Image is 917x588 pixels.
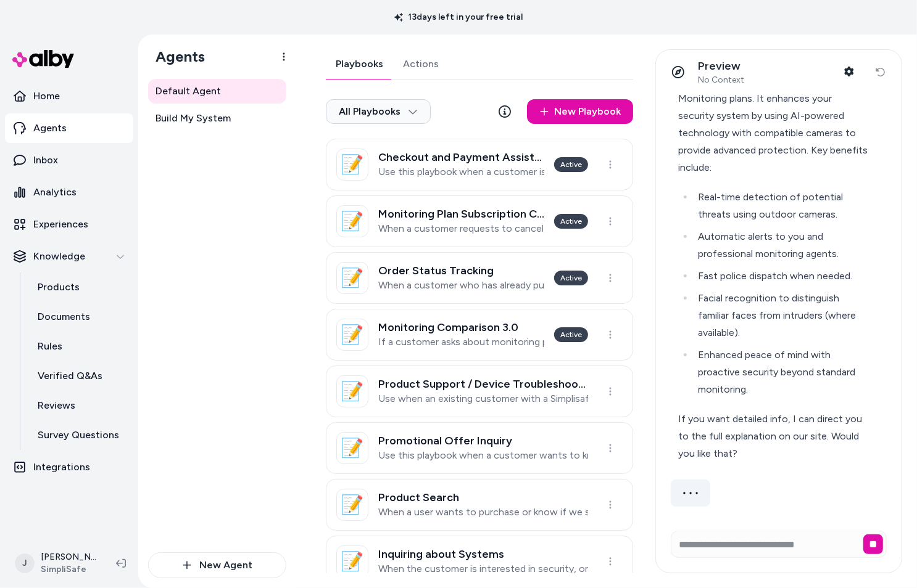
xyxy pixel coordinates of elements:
button: Knowledge [5,242,133,271]
p: 13 days left in your free trial [387,11,530,23]
a: 📝Product SearchWhen a user wants to purchase or know if we sell a specific product. [326,479,633,531]
p: Survey Questions [38,428,119,443]
div: 📝 [336,205,368,237]
a: Default Agent [148,79,286,104]
p: When a customer who has already purchased a system wants to track or change the status of their e... [378,279,544,292]
a: 📝Inquiring about SystemsWhen the customer is interested in security, or inquiring about general s... [326,536,633,587]
div: 📝 [336,545,368,578]
div: If you want detailed info, I can direct you to the full explanation on our site. Would you like t... [678,410,869,462]
button: J[PERSON_NAME]SimpliSafe [7,544,106,583]
h3: Checkout and Payment Assistance [378,151,544,163]
p: Use this playbook when a customer wants to know how to get the best deal or promo available. [378,449,588,462]
span: Default Agent [156,84,221,99]
a: Inbox [5,145,133,175]
p: When the customer is interested in security, or inquiring about general security system topics. [378,563,588,575]
span: No Context [698,75,744,86]
button: All Playbooks [326,99,431,124]
div: 📝 [336,489,368,521]
button: Playbooks [326,49,393,79]
span: J [15,553,35,573]
p: Use when an existing customer with a Simplisafe system is having trouble getting a specific devic... [378,393,588,405]
a: 📝Monitoring Plan Subscription ChangeWhen a customer requests to cancel, downgrade, upgrade, suspe... [326,195,633,247]
h1: Agents [146,47,205,66]
p: Documents [38,309,90,324]
div: Active [554,327,588,342]
p: Use this playbook when a customer is having trouble completing the checkout process to purchase t... [378,166,544,178]
a: 📝Monitoring Comparison 3.0If a customer asks about monitoring plan options, what monitoring plans... [326,309,633,361]
span: SimpliSafe [41,563,96,576]
p: Experiences [33,217,88,232]
h3: Order Status Tracking [378,264,544,277]
button: Actions [393,49,449,79]
a: 📝Order Status TrackingWhen a customer who has already purchased a system wants to track or change... [326,252,633,304]
div: 📝 [336,319,368,351]
li: Real-time detection of potential threats using outdoor cameras. [694,189,869,223]
div: Active [554,157,588,172]
p: Knowledge [33,249,85,264]
a: Reviews [25,391,133,420]
li: Facial recognition to distinguish familiar faces from intruders (where available). [694,290,869,341]
p: Analytics [33,185,77,200]
div: Active Guard Monitoring is a feature available with SimpliSafe® Pro or Pro Plus Monitoring plans.... [678,55,869,176]
span: All Playbooks [339,105,418,118]
button: New Agent [148,552,286,578]
div: Active [554,271,588,285]
p: Verified Q&As [38,369,102,383]
a: Experiences [5,210,133,239]
p: Integrations [33,460,90,475]
button: Stop generating [863,534,883,554]
p: Home [33,89,60,104]
p: Agents [33,121,67,136]
span: Build My System [156,111,231,126]
p: Inbox [33,153,58,168]
img: alby Logo [12,50,74,68]
a: 📝Promotional Offer InquiryUse this playbook when a customer wants to know how to get the best dea... [326,422,633,474]
a: Documents [25,302,133,332]
h3: Monitoring Comparison 3.0 [378,321,544,333]
a: Build My System [148,106,286,131]
a: Survey Questions [25,420,133,450]
li: Automatic alerts to you and professional monitoring agents. [694,228,869,263]
h3: Promotional Offer Inquiry [378,435,588,447]
a: 📝Checkout and Payment AssistanceUse this playbook when a customer is having trouble completing th... [326,139,633,190]
p: Preview [698,59,744,73]
a: Products [25,272,133,302]
a: Integrations [5,452,133,482]
h3: Monitoring Plan Subscription Change [378,208,544,220]
a: New Playbook [527,99,633,124]
p: When a customer requests to cancel, downgrade, upgrade, suspend or change their monitoring plan s... [378,223,544,235]
h3: Inquiring about Systems [378,548,588,560]
p: When a user wants to purchase or know if we sell a specific product. [378,506,588,518]
p: Rules [38,339,62,354]
p: Reviews [38,398,75,413]
div: 📝 [336,375,368,407]
li: Enhanced peace of mind with proactive security beyond standard monitoring. [694,346,869,398]
p: If a customer asks about monitoring plan options, what monitoring plans are available, or monitor... [378,336,544,348]
a: Analytics [5,178,133,207]
div: 📝 [336,262,368,294]
a: Home [5,81,133,111]
h3: Product Search [378,491,588,504]
a: Agents [5,113,133,143]
div: Active [554,214,588,229]
p: [PERSON_NAME] [41,551,96,563]
a: 📝Product Support / Device TroubleshootingUse when an existing customer with a Simplisafe system i... [326,365,633,417]
div: 📝 [336,432,368,464]
a: Rules [25,332,133,361]
li: Fast police dispatch when needed. [694,267,869,285]
p: Products [38,280,80,295]
input: Write your prompt here [671,531,887,558]
div: 📝 [336,149,368,181]
a: Verified Q&As [25,361,133,391]
h3: Product Support / Device Troubleshooting [378,378,588,390]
